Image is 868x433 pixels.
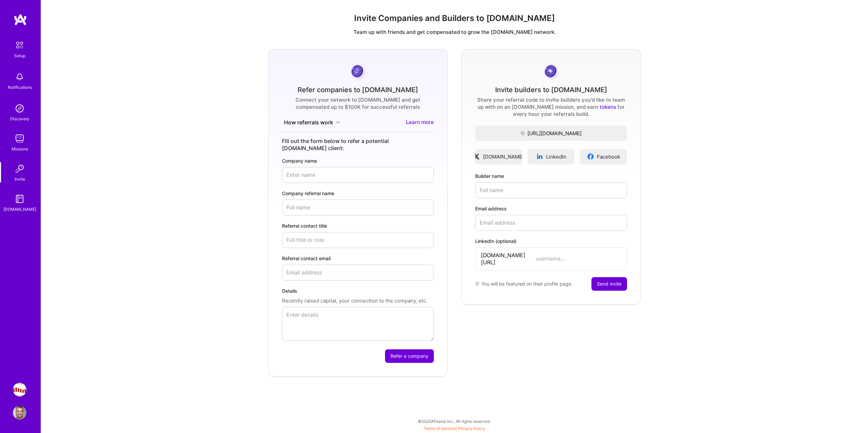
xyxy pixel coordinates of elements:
img: linkedinLogo [536,153,543,160]
img: facebookLogo [587,153,594,160]
h1: Invite Companies and Builders to [DOMAIN_NAME] [46,14,863,23]
a: Learn more [406,119,434,126]
p: Team up with friends and get compensated to grow the [DOMAIN_NAME] network. [46,28,863,36]
img: User Avatar [13,406,26,419]
span: [DOMAIN_NAME][URL] [481,252,536,266]
img: teamwork [13,132,26,145]
div: Refer companies to [DOMAIN_NAME] [298,86,418,94]
span: [DOMAIN_NAME] [483,153,524,160]
input: Full title or role [282,232,434,248]
button: [URL][DOMAIN_NAME] [475,126,627,141]
div: © 2025 ATeams Inc., All rights reserved. [41,413,868,430]
p: Recently raised capital, your connection to the company, etc. [282,297,434,304]
div: Share your referral code to invite builders you'd like to team up with on an [DOMAIN_NAME] missio... [475,96,627,118]
div: Invite [15,176,25,183]
button: Send invite [591,277,627,291]
div: Discovery [10,115,29,122]
input: Email address [282,265,434,281]
img: Invite [13,162,26,176]
div: Setup [14,52,25,59]
input: Full name [282,200,434,215]
a: LinkedIn [528,149,575,164]
div: Invite builders to [DOMAIN_NAME] [495,86,607,94]
img: bell [13,70,26,84]
div: Fill out the form below to refer a potential [DOMAIN_NAME] client: [282,138,434,152]
button: Refer a company [385,349,434,363]
label: Referral contact email [282,255,434,262]
a: [DOMAIN_NAME] [475,149,522,164]
label: Email address [475,205,627,212]
img: discovery [13,102,26,115]
span: LinkedIn [546,153,566,160]
a: tokens [600,104,616,110]
input: Email address [475,215,627,231]
label: Company referral name [282,190,434,197]
a: Terms of Service [424,426,456,431]
span: Facebook [597,153,620,160]
a: User Avatar [11,406,28,419]
span: [URL][DOMAIN_NAME] [475,130,627,137]
input: Enter name [282,167,434,183]
span: | [424,426,485,431]
img: purpleCoin [349,63,367,81]
label: Company name [282,157,434,164]
label: Builder name [475,172,627,180]
img: xLogo [473,153,480,160]
div: Missions [12,145,28,152]
input: username... [536,255,621,262]
div: [DOMAIN_NAME] [3,206,36,213]
label: Details [282,287,434,294]
button: How referrals work [282,119,342,126]
label: Referral contact title [282,222,434,229]
img: grayCoin [542,63,560,81]
a: Facebook [580,149,627,164]
img: setup [13,38,27,52]
a: Privacy Policy [458,426,485,431]
img: logo [14,14,27,26]
img: Steelbay.ai: AI Engineer for Multi-Agent Platform [13,383,26,396]
label: LinkedIn (optional) [475,238,627,245]
input: Full name [475,182,627,198]
div: Notifications [8,84,32,91]
a: Steelbay.ai: AI Engineer for Multi-Agent Platform [11,383,28,396]
img: guide book [13,192,26,206]
div: Connect your network to [DOMAIN_NAME] and get compensated up to $100K for successful referrals [282,96,434,110]
div: You will be featured on their profile page. [475,277,572,291]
